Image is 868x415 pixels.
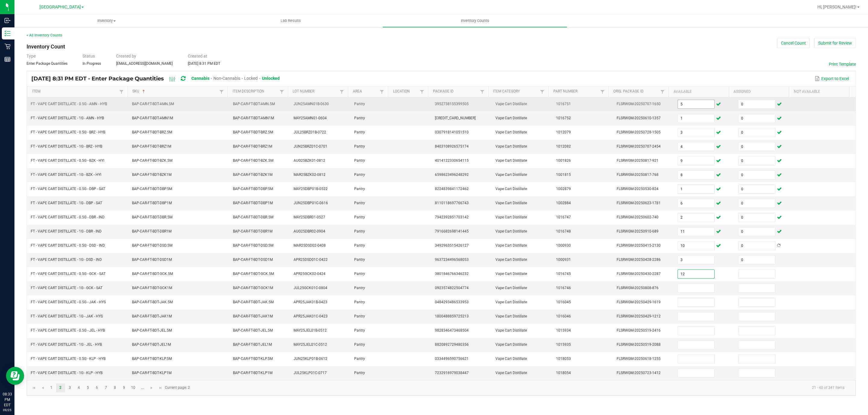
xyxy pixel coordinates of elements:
[218,88,225,95] a: Filter
[132,314,172,318] span: BAP-CAR-FT-BDT-JAK1M
[193,383,849,393] kendo-pager-info: 21 - 40 of 341 items
[539,88,546,95] a: Filter
[31,328,105,332] span: FT - VAPE CART DISTILLATE - 0.5G - JEL - HYB
[141,89,146,94] span: Sortable
[132,173,171,177] span: BAP-CAR-FT-BDT-BZK1M
[5,43,11,49] inline-svg: Retail
[111,383,119,392] a: Page 8
[213,76,240,81] span: Non-Cannabis
[383,14,567,27] a: Inventory Counts
[132,300,173,304] span: BAP-CAR-FT-BDT-JAK.5M
[278,88,285,95] a: Filter
[729,86,789,97] th: Assigned
[495,314,527,318] span: Vape Cart Distillate
[31,116,104,120] span: FT - VAPE CART DISTILLATE - 1G - AMN - HYB
[418,88,426,95] a: Filter
[354,314,365,318] span: Pantry
[294,300,327,304] span: APR25JAK01B-0423
[556,102,571,106] span: 1016751
[435,314,469,318] span: 1800488859725213
[353,89,378,94] a: AreaSortable
[556,116,571,120] span: 1016752
[495,257,527,262] span: Vape Cart Distillate
[354,116,365,120] span: Pantry
[354,300,365,304] span: Pantry
[294,201,328,205] span: JUN25DBP01C-0616
[495,342,527,347] span: Vape Cart Distillate
[659,88,666,95] a: Filter
[120,383,128,392] a: Page 9
[31,215,105,219] span: FT - VAPE CART DISTILLATE - 0.5G - DBR - IND
[789,86,849,97] th: Not Available
[83,383,92,392] a: Page 5
[156,383,165,392] a: Go to the last page
[294,342,327,347] span: MAY25JEL01C-0512
[118,88,125,95] a: Filter
[435,300,469,304] span: 0484293486533953
[30,383,38,392] a: Go to the first page
[617,144,661,148] span: FLSRWGM-20250707-2454
[354,357,365,361] span: Pantry
[556,300,571,304] span: 1016045
[435,158,469,163] span: 4014122330654115
[435,215,469,219] span: 7942392851703142
[132,328,172,332] span: BAP-CAR-FT-BDT-JEL.5M
[116,61,173,66] span: [EMAIL_ADDRESS][DOMAIN_NAME]
[188,54,207,58] span: Created at
[233,187,273,191] span: BAP-CAR-FT-BDT-DBP.5M
[138,383,147,392] a: Page 11
[354,328,365,332] span: Pantry
[813,73,851,84] button: Export to Excel
[294,187,328,191] span: MAY25DBP01B-0522
[83,54,95,58] span: Status
[27,380,856,395] kendo-pager: Current page: 2
[132,272,173,276] span: BAP-CAR-FT-BDT-GCK.5M
[354,272,365,276] span: Pantry
[132,229,171,233] span: BAP-CAR-FT-BDT-DBR1M
[668,86,729,97] th: Available
[617,371,661,375] span: FLSRWGM-20250723-1412
[354,243,365,248] span: Pantry
[31,229,102,233] span: FT - VAPE CART DISTILLATE - 1G - DBR - IND
[393,89,418,94] a: LocationSortable
[40,385,45,390] span: Go to the previous page
[495,158,527,163] span: Vape Cart Distillate
[294,314,328,318] span: APR25JAK01C-0423
[132,257,172,262] span: BAP-CAR-FT-BDT-DSD1M
[132,357,172,361] span: BAP-CAR-FT-BDT-KLP.5M
[132,89,218,94] a: SKUSortable
[294,357,327,361] span: JUN25KLP01B-0612
[617,229,659,233] span: FLSRWGM-20250910-689
[272,18,309,23] span: Lab Results
[354,201,365,205] span: Pantry
[65,383,74,392] a: Page 3
[617,130,661,134] span: FLSRWGM-20250728-1505
[132,130,172,134] span: BAP-CAR-FT-BDT-BRZ.5M
[132,342,171,347] span: BAP-CAR-FT-BDT-JEL1M
[294,173,325,177] span: MAR25BZK02-0812
[27,54,36,58] span: Type
[132,158,172,163] span: BAP-CAR-FT-BDT-BZK.5M
[262,76,280,81] span: Unlocked
[233,158,273,163] span: BAP-CAR-FT-BDT-BZK.5M
[435,328,469,332] span: 9828346473468504
[233,130,273,134] span: BAP-CAR-FT-BDT-BRZ.5M
[617,314,661,318] span: FLSRWGM-20250429-1212
[5,30,11,36] inline-svg: Inventory
[132,371,171,375] span: BAP-CAR-FT-BDT-KLP1M
[435,286,469,290] span: 0923574822504774
[31,342,102,347] span: FT - VAPE CART DISTILLATE - 1G - JEL - HYB
[233,89,278,94] a: Item DescriptionSortable
[188,61,220,66] span: [DATE] 8:31 PM EDT
[31,357,105,361] span: FT - VAPE CART DISTILLATE - 0.5G - KLP - HYB
[435,130,469,134] span: 0307918141051510
[31,243,105,248] span: FT - VAPE CART DISTILLATE - 0.5G - DSD - IND
[233,328,273,332] span: BAP-CAR-FT-BDT-JEL.5M
[617,286,659,290] span: FLSRWGM-20250808-876
[495,187,527,191] span: Vape Cart Distillate
[495,300,527,304] span: Vape Cart Distillate
[495,130,527,134] span: Vape Cart Distillate
[354,102,365,106] span: Pantry
[493,89,539,94] a: Item CategorySortable
[74,383,83,392] a: Page 4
